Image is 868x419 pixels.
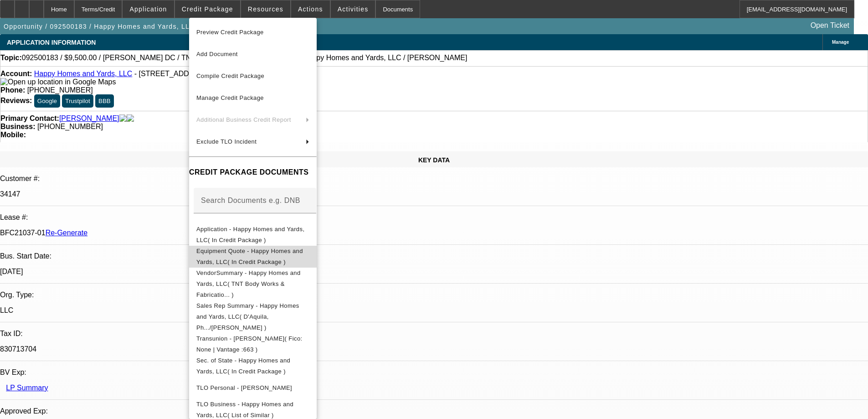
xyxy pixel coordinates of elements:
span: Compile Credit Package [196,72,264,79]
button: VendorSummary - Happy Homes and Yards, LLC( TNT Body Works & Fabricatio... ) [189,268,317,300]
button: Sales Rep Summary - Happy Homes and Yards, LLC( D'Aquila, Ph.../Rupp, Greg ) [189,300,317,333]
span: TLO Business - Happy Homes and Yards, LLC( List of Similar ) [196,401,293,419]
span: Sales Rep Summary - Happy Homes and Yards, LLC( D'Aquila, Ph.../[PERSON_NAME] ) [196,302,299,331]
button: Transunion - Bernard, Aaron( Fico: None | Vantage :663 ) [189,333,317,355]
button: TLO Personal - Bernard, Aaron [189,377,317,399]
span: VendorSummary - Happy Homes and Yards, LLC( TNT Body Works & Fabricatio... ) [196,269,301,298]
span: Equipment Quote - Happy Homes and Yards, LLC( In Credit Package ) [196,248,303,265]
span: TLO Personal - [PERSON_NAME] [196,384,292,391]
button: Application - Happy Homes and Yards, LLC( In Credit Package ) [189,224,317,246]
mat-label: Search Documents e.g. DNB [201,197,300,204]
span: Add Document [196,51,238,57]
button: Sec. of State - Happy Homes and Yards, LLC( In Credit Package ) [189,355,317,377]
span: Transunion - [PERSON_NAME]( Fico: None | Vantage :663 ) [196,335,303,353]
span: Manage Credit Package [196,94,264,101]
span: Sec. of State - Happy Homes and Yards, LLC( In Credit Package ) [196,357,290,375]
span: Application - Happy Homes and Yards, LLC( In Credit Package ) [196,226,304,243]
span: Preview Credit Package [196,29,264,36]
span: Exclude TLO Incident [196,138,257,145]
button: Equipment Quote - Happy Homes and Yards, LLC( In Credit Package ) [189,246,317,268]
h4: CREDIT PACKAGE DOCUMENTS [189,167,317,178]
